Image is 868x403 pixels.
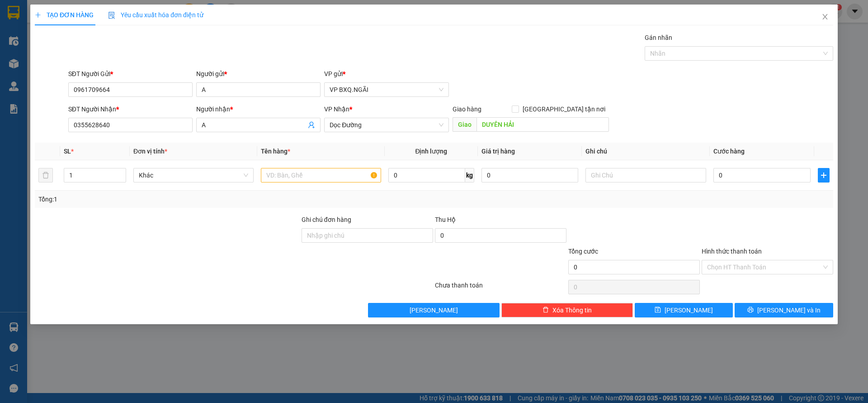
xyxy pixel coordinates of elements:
[330,118,443,132] span: Dọc Đường
[481,168,579,182] input: 0
[453,117,476,132] span: Giao
[302,216,351,223] label: Ghi chú đơn hàng
[635,303,733,317] button: save[PERSON_NAME]
[821,13,829,20] span: close
[35,11,94,19] span: TẠO ĐƠN HÀNG
[542,307,549,314] span: delete
[38,168,53,182] button: delete
[818,172,829,179] span: plus
[735,303,833,317] button: printer[PERSON_NAME] và In
[818,168,830,182] button: plus
[325,106,350,113] span: VP Nhận
[713,148,745,155] span: Cước hàng
[568,248,598,255] span: Tổng cước
[64,148,71,155] span: SL
[586,168,706,182] input: Ghi Chú
[702,248,762,255] label: Hình thức thanh toán
[68,69,193,79] div: SĐT Người Gửi
[453,106,481,113] span: Giao hàng
[133,148,167,155] span: Đơn vị tính
[108,11,203,19] span: Yêu cầu xuất hóa đơn điện tử
[435,216,456,223] span: Thu Hộ
[108,12,115,19] img: icon
[410,305,458,315] span: [PERSON_NAME]
[757,305,821,315] span: [PERSON_NAME] và In
[502,303,633,317] button: deleteXóa Thông tin
[196,104,321,114] div: Người nhận
[302,228,433,243] input: Ghi chú đơn hàng
[35,12,41,18] span: plus
[476,117,609,132] input: Dọc đường
[415,148,448,155] span: Định lượng
[139,168,248,182] span: Khác
[519,104,609,114] span: [GEOGRAPHIC_DATA] tận nơi
[325,69,449,79] div: VP gửi
[434,280,567,296] div: Chưa thanh toán
[481,148,515,155] span: Giá trị hàng
[655,307,661,314] span: save
[196,69,321,79] div: Người gửi
[552,305,592,315] span: Xóa Thông tin
[261,168,381,182] input: VD: Bàn, Ghế
[308,121,316,129] span: user-add
[665,305,713,315] span: [PERSON_NAME]
[812,5,838,30] button: Close
[368,303,500,317] button: [PERSON_NAME]
[582,143,710,160] th: Ghi chú
[645,34,672,41] label: Gán nhãn
[68,104,193,114] div: SĐT Người Nhận
[747,307,754,314] span: printer
[261,148,290,155] span: Tên hàng
[465,168,474,182] span: kg
[330,83,443,96] span: VP BXQ.NGÃI
[38,194,335,204] div: Tổng: 1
